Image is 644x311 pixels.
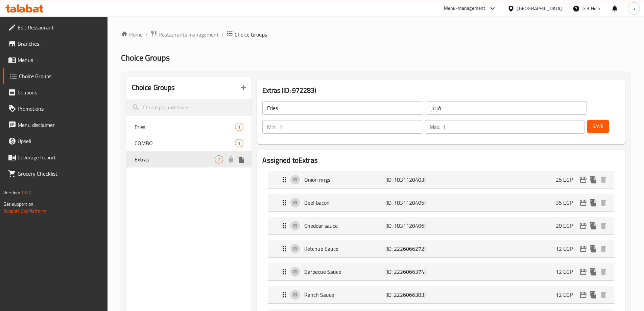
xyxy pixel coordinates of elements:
div: COMBO1 [126,135,252,151]
h2: Assigned to Extras [262,155,620,165]
a: Home [121,30,143,39]
span: Upsell [18,137,102,145]
button: delete [598,198,609,208]
div: Expand [268,194,614,211]
span: Fries [135,123,235,131]
button: duplicate [588,290,598,300]
a: Edit Restaurant [3,19,108,36]
span: Choice Groups [19,72,102,80]
li: Expand [262,260,620,283]
span: a [633,5,635,12]
a: Grocery Checklist [3,165,108,182]
button: edit [578,290,588,300]
li: Expand [262,237,620,260]
a: Promotions [3,101,108,117]
button: edit [578,198,588,208]
li: / [145,30,148,39]
p: 20 EGP [556,222,578,230]
div: Expand [268,263,614,280]
a: Restaurants management [150,30,219,39]
button: delete [598,175,609,185]
p: (ID: 1831120403) [385,176,439,184]
span: Coverage Report [18,153,102,161]
a: Menus [3,52,108,68]
a: Menu disclaimer [3,117,108,133]
button: duplicate [588,221,598,231]
button: delete [226,154,236,164]
p: Barbecue Sauce [304,268,385,276]
li: Expand [262,283,620,306]
button: delete [598,290,609,300]
a: Support.OpsPlatform [3,206,46,215]
li: / [221,30,224,39]
div: Expand [268,240,614,257]
span: Menu disclaimer [18,121,102,129]
div: Expand [268,286,614,303]
li: Expand [262,214,620,237]
div: Choices [235,139,243,147]
h2: Choice Groups [132,83,175,93]
span: Coupons [18,88,102,96]
span: Version: [3,188,20,197]
span: Grocery Checklist [18,170,102,178]
span: Promotions [18,105,102,113]
button: Save [587,120,609,133]
span: Branches [18,40,102,48]
div: Menu-management [444,4,485,13]
button: delete [598,267,609,277]
p: (ID: 1831120406) [385,222,439,230]
span: 1 [235,140,243,147]
a: Coverage Report [3,149,108,165]
a: Branches [3,36,108,52]
h3: Extras (ID: 972283) [262,85,620,96]
button: duplicate [236,154,246,164]
span: Menus [18,56,102,64]
p: Ketchub Sauce [304,245,385,253]
div: Choices [235,123,243,131]
p: Min: [267,123,277,131]
div: [GEOGRAPHIC_DATA] [517,5,562,12]
a: Choice Groups [3,68,108,84]
p: Beef bacon [304,199,385,207]
button: edit [578,267,588,277]
p: (ID: 2226066272) [385,245,439,253]
p: Cheddar sauce [304,222,385,230]
p: 25 EGP [556,176,578,184]
span: Restaurants management [159,30,219,39]
div: Extras7deleteduplicate [126,151,252,168]
a: Coupons [3,84,108,101]
button: duplicate [588,267,598,277]
span: Choice Groups [235,30,267,39]
button: delete [598,244,609,254]
a: Upsell [3,133,108,149]
button: delete [598,221,609,231]
li: Expand [262,168,620,191]
p: Max: [430,123,440,131]
div: Expand [268,171,614,188]
span: Get support on: [3,200,34,208]
span: 1.0.0 [21,188,31,197]
p: 35 EGP [556,199,578,207]
button: duplicate [588,175,598,185]
p: (ID: 2226066374) [385,268,439,276]
p: (ID: 2226066383) [385,291,439,299]
button: edit [578,244,588,254]
p: 12 EGP [556,268,578,276]
button: edit [578,175,588,185]
span: Choice Groups [121,50,170,65]
span: 7 [215,156,223,163]
div: Fries1 [126,119,252,135]
span: Extras [135,155,215,163]
button: duplicate [588,244,598,254]
p: 12 EGP [556,245,578,253]
input: search [126,99,252,116]
p: (ID: 1831120405) [385,199,439,207]
button: edit [578,221,588,231]
span: Save [593,122,603,131]
span: COMBO [135,139,235,147]
p: Ranch Sauce [304,291,385,299]
p: Onion rings [304,176,385,184]
button: duplicate [588,198,598,208]
span: 1 [235,124,243,130]
div: Choices [215,155,223,163]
